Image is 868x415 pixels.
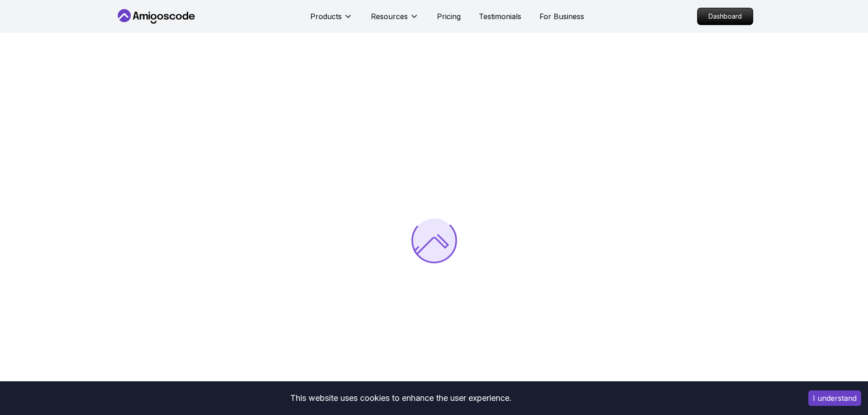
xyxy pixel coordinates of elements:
button: Products [310,11,353,29]
div: This website uses cookies to enhance the user experience. [7,388,795,408]
button: Resources [371,11,419,29]
a: Pricing [437,11,461,22]
a: For Business [539,11,584,22]
p: Products [310,11,342,22]
p: Resources [371,11,408,22]
p: Dashboard [698,8,753,25]
a: Dashboard [697,8,753,25]
a: Testimonials [479,11,521,22]
button: Accept cookies [808,390,861,406]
